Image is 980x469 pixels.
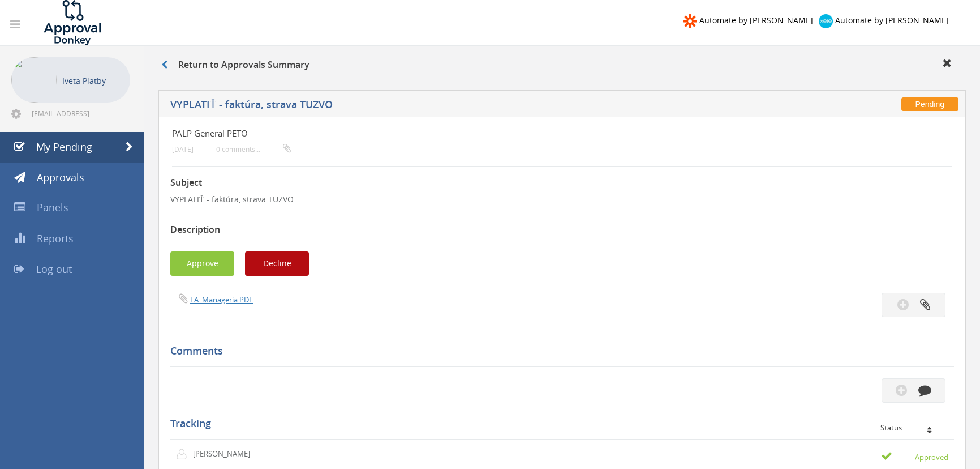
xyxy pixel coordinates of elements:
[176,449,193,460] img: user-icon.png
[245,251,309,276] button: Decline
[216,145,291,154] small: 0 comments...
[880,424,945,432] div: Status
[170,418,945,429] h5: Tracking
[881,450,948,463] small: Approved
[32,109,128,118] span: [EMAIL_ADDRESS][DOMAIN_NAME]
[699,15,813,25] span: Automate by [PERSON_NAME]
[37,170,84,184] span: Approvals
[36,262,72,276] span: Log out
[36,140,92,154] span: My Pending
[190,295,253,305] a: FA_Manageria.PDF
[683,14,697,28] img: zapier-logomark.png
[170,346,945,357] h5: Comments
[170,99,721,113] h5: VYPLATIŤ - faktúra, strava TUZVO
[172,145,194,154] small: [DATE]
[901,97,958,111] span: Pending
[170,178,954,188] h3: Subject
[37,232,74,245] span: Reports
[62,74,124,88] p: Iveta Platby
[819,14,833,28] img: xero-logo.png
[170,194,954,205] p: VYPLATIŤ - faktúra, strava TUZVO
[161,60,310,70] h3: Return to Approvals Summary
[172,129,822,138] h4: PALP General PETO
[193,449,258,459] p: [PERSON_NAME]
[835,15,949,25] span: Automate by [PERSON_NAME]
[170,225,954,235] h3: Description
[170,251,234,276] button: Approve
[37,201,68,214] span: Panels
